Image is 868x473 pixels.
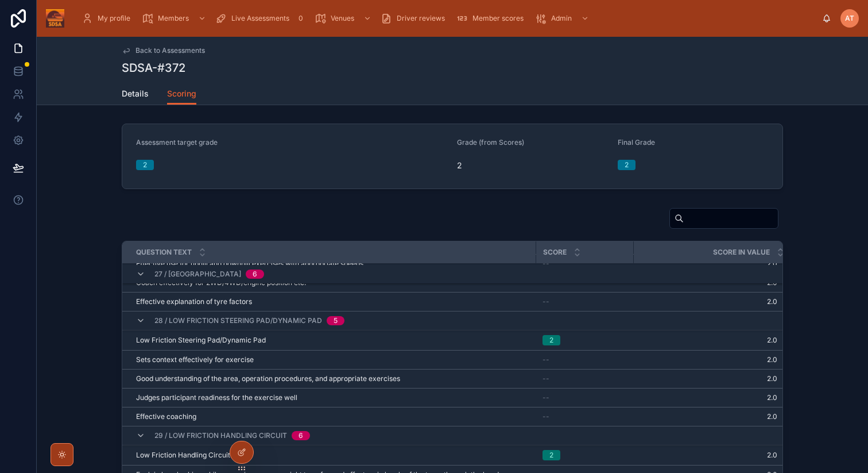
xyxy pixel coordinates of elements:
[633,259,777,268] span: 2.0
[549,335,553,345] div: 2
[551,14,572,23] span: Admin
[136,412,196,421] span: Effective coaching
[46,9,64,28] img: App logo
[633,355,777,364] span: 2.0
[299,431,303,440] div: 6
[158,14,189,23] span: Members
[136,138,218,147] span: Assessment target grade
[311,8,377,29] a: Venues
[633,451,777,460] span: 2.0
[98,14,130,23] span: My profile
[253,270,257,279] div: 6
[532,8,595,29] a: Admin
[212,8,311,29] a: Live Assessments0
[122,88,149,99] span: Details
[136,374,400,383] span: Good understanding of the area, operation procedures, and appropriate exercises
[334,316,338,325] div: 5
[122,46,205,55] a: Back to Assessments
[136,248,192,257] span: Question text
[73,6,822,31] div: scrollable content
[457,160,609,171] span: 2
[138,8,212,29] a: Members
[136,451,230,460] span: Low Friction Handling Circuit
[633,297,777,306] span: 2.0
[633,336,777,345] span: 2.0
[542,374,549,383] span: --
[122,60,185,76] h1: SDSA-#372
[633,393,777,402] span: 2.0
[136,336,266,345] span: Low Friction Steering Pad/Dynamic Pad
[618,138,655,147] span: Final Grade
[845,14,854,23] span: AT
[136,297,252,306] span: Effective explanation of tyre factors
[136,355,254,364] span: Sets context effectively for exercise
[453,8,532,29] a: Member scores
[154,316,322,325] span: 28 / Low Friction Steering Pad/Dynamic Pad
[633,374,777,383] span: 2.0
[472,14,524,23] span: Member scores
[543,248,567,257] span: Score
[397,14,445,23] span: Driver reviews
[167,88,196,99] span: Scoring
[154,431,287,440] span: 29 / Low Friction Handling Circuit
[625,160,629,170] div: 2
[122,83,149,106] a: Details
[331,14,354,23] span: Venues
[135,46,205,55] span: Back to Assessments
[633,412,777,421] span: 2.0
[549,450,553,460] div: 2
[231,14,289,23] span: Live Assessments
[143,160,147,170] div: 2
[542,259,549,268] span: --
[542,355,549,364] span: --
[457,138,524,147] span: Grade (from Scores)
[136,259,363,268] span: Effective use for uphill and downhill exercises with appropriate speeds
[542,412,549,421] span: --
[136,393,297,402] span: Judges participant readiness for the exercise well
[167,83,196,105] a: Scoring
[542,393,549,402] span: --
[377,8,453,29] a: Driver reviews
[713,248,770,257] span: Score in value
[154,270,241,279] span: 27 / [GEOGRAPHIC_DATA]
[542,297,549,306] span: --
[294,11,308,25] div: 0
[78,8,138,29] a: My profile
